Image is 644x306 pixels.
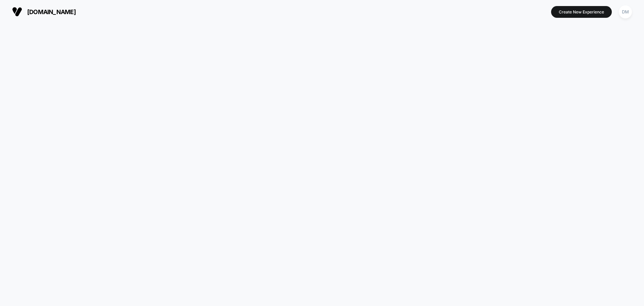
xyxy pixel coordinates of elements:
button: Create New Experience [551,6,612,18]
img: Visually logo [12,7,22,17]
button: [DOMAIN_NAME] [10,6,78,17]
span: [DOMAIN_NAME] [27,8,76,15]
button: DM [617,5,634,19]
div: DM [619,5,632,18]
